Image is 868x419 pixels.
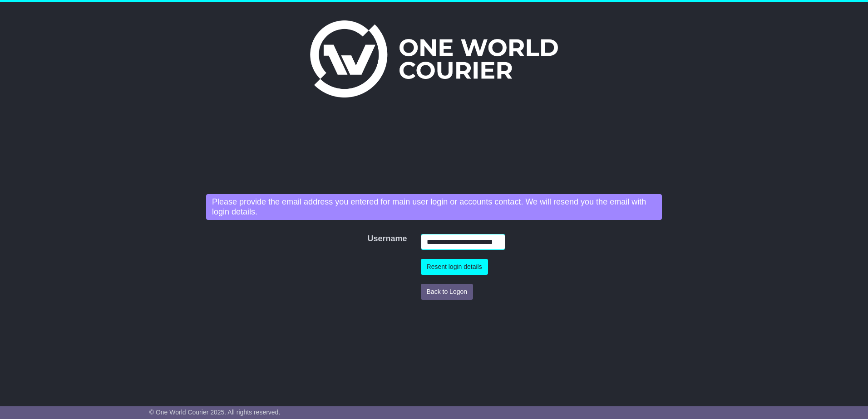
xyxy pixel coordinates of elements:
[149,409,281,416] span: © One World Courier 2025. All rights reserved.
[421,259,488,275] button: Resent login details
[206,194,662,220] div: Please provide the email address you entered for main user login or accounts contact. We will res...
[363,234,375,244] label: Username
[310,20,558,97] img: One World
[421,284,473,300] button: Back to Logon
